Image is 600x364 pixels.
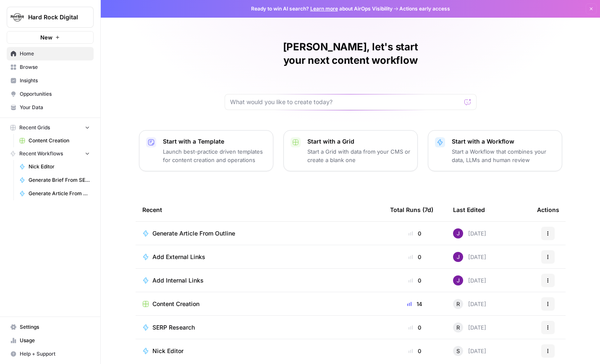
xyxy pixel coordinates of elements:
[390,276,440,285] div: 0
[453,346,486,356] div: [DATE]
[453,228,463,238] img: nj1ssy6o3lyd6ijko0eoja4aphzn
[20,90,90,98] span: Opportunities
[152,347,183,355] span: Nick Editor
[152,276,204,285] span: Add Internal Links
[142,276,377,285] a: Add Internal Links
[7,60,94,74] a: Browse
[230,98,461,106] input: What would you like to create today?
[537,198,559,221] div: Actions
[19,150,63,157] span: Recent Workflows
[163,137,266,146] p: Start with a Template
[152,323,195,332] span: SERP Research
[7,121,94,134] button: Recent Grids
[28,13,79,21] span: Hard Rock Digital
[390,323,440,332] div: 0
[29,190,90,197] span: Generate Article From Outline
[20,337,90,344] span: Usage
[139,130,273,171] button: Start with a TemplateLaunch best-practice driven templates for content creation and operations
[456,300,460,308] span: R
[399,5,450,13] span: Actions early access
[456,323,460,332] span: R
[453,252,486,262] div: [DATE]
[40,33,52,42] span: New
[16,134,94,147] a: Content Creation
[142,323,377,332] a: SERP Research
[453,299,486,309] div: [DATE]
[7,74,94,87] a: Insights
[152,300,199,308] span: Content Creation
[453,252,463,262] img: nj1ssy6o3lyd6ijko0eoja4aphzn
[20,50,90,58] span: Home
[142,198,377,221] div: Recent
[390,229,440,238] div: 0
[20,323,90,331] span: Settings
[453,198,485,221] div: Last Edited
[390,198,433,221] div: Total Runs (7d)
[7,334,94,347] a: Usage
[163,147,266,164] p: Launch best-practice driven templates for content creation and operations
[390,347,440,355] div: 0
[152,229,235,238] span: Generate Article From Outline
[29,176,90,184] span: Generate Brief From SERP
[453,322,486,333] div: [DATE]
[7,147,94,160] button: Recent Workflows
[16,160,94,173] a: Nick Editor
[453,228,486,238] div: [DATE]
[452,147,555,164] p: Start a Workflow that combines your data, LLMs and human review
[16,173,94,187] a: Generate Brief From SERP
[20,350,90,358] span: Help + Support
[142,253,377,261] a: Add External Links
[390,253,440,261] div: 0
[452,137,555,146] p: Start with a Workflow
[29,163,90,170] span: Nick Editor
[225,40,477,67] h1: [PERSON_NAME], let's start your next content workflow
[16,187,94,200] a: Generate Article From Outline
[251,5,393,13] span: Ready to win AI search? about AirOps Visibility
[142,300,377,308] a: Content Creation
[142,229,377,238] a: Generate Article From Outline
[7,87,94,101] a: Opportunities
[20,104,90,111] span: Your Data
[7,7,94,28] button: Workspace: Hard Rock Digital
[456,347,460,355] span: S
[19,124,50,131] span: Recent Grids
[453,275,486,285] div: [DATE]
[7,101,94,114] a: Your Data
[7,31,94,44] button: New
[307,147,411,164] p: Start a Grid with data from your CMS or create a blank one
[29,137,90,144] span: Content Creation
[390,300,440,308] div: 14
[10,10,25,25] img: Hard Rock Digital Logo
[7,347,94,361] button: Help + Support
[142,347,377,355] a: Nick Editor
[7,320,94,334] a: Settings
[283,130,418,171] button: Start with a GridStart a Grid with data from your CMS or create a blank one
[307,137,411,146] p: Start with a Grid
[310,5,338,12] a: Learn more
[20,77,90,84] span: Insights
[453,275,463,285] img: nj1ssy6o3lyd6ijko0eoja4aphzn
[152,253,205,261] span: Add External Links
[7,47,94,60] a: Home
[20,63,90,71] span: Browse
[428,130,562,171] button: Start with a WorkflowStart a Workflow that combines your data, LLMs and human review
